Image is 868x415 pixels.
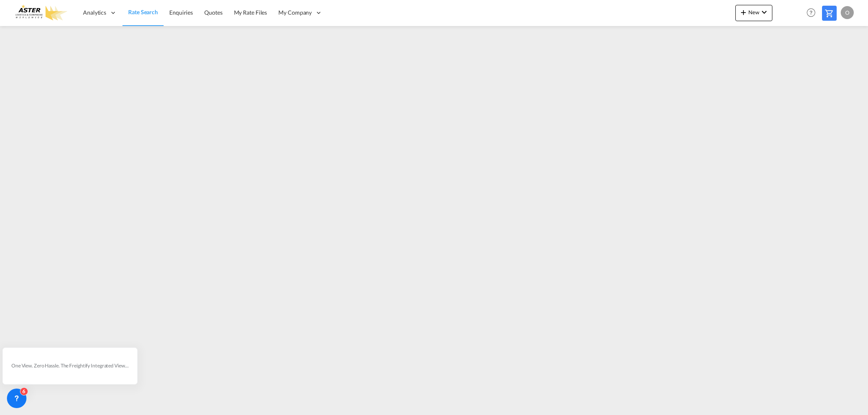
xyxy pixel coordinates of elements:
[735,5,772,21] button: icon-plus 400-fgNewicon-chevron-down
[278,9,312,17] span: My Company
[739,7,748,17] md-icon: icon-plus 400-fg
[83,9,106,17] span: Analytics
[128,9,158,15] span: Rate Search
[12,4,67,22] img: e3303e4028ba11efbf5f992c85cc34d8.png
[841,6,854,19] div: O
[804,6,818,20] span: Help
[804,6,822,20] div: Help
[739,9,769,15] span: New
[759,7,769,17] md-icon: icon-chevron-down
[204,9,222,16] span: Quotes
[169,9,193,16] span: Enquiries
[234,9,267,16] span: My Rate Files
